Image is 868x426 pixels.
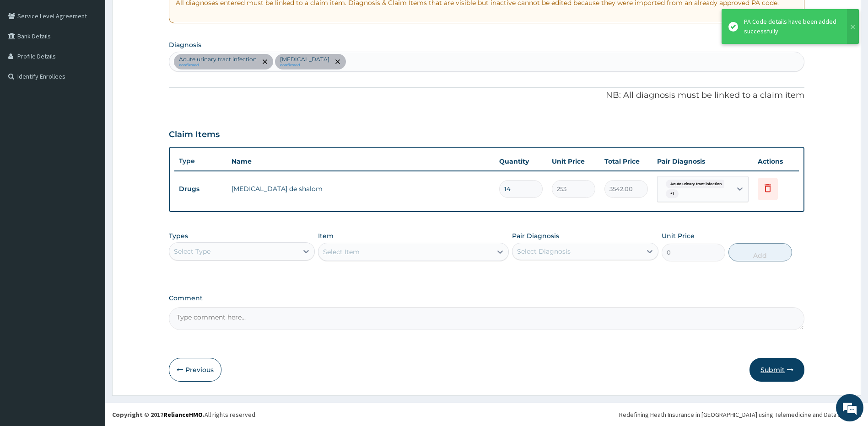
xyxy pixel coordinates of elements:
span: remove selection option [334,58,342,66]
label: Types [169,232,188,240]
label: Pair Diagnosis [512,231,559,240]
img: d_794563401_company_1708531726252_794563401 [17,46,37,69]
div: Redefining Heath Insurance in [GEOGRAPHIC_DATA] using Telemedicine and Data Science! [619,410,861,419]
button: Add [728,243,792,261]
span: remove selection option [261,58,269,66]
strong: Copyright © 2017 . [112,410,205,419]
th: Type [174,153,227,170]
label: Diagnosis [169,40,201,49]
th: Quantity [495,152,547,170]
button: Previous [169,358,221,382]
footer: All rights reserved. [105,403,868,426]
h3: Claim Items [169,130,220,140]
p: NB: All diagnosis must be linked to a claim item [169,90,805,101]
a: RelianceHMO [163,410,203,419]
div: PA Code details have been added successfully [744,17,838,36]
label: Comment [169,294,805,302]
span: We're online! [53,115,126,208]
th: Pair Diagnosis [652,152,753,170]
textarea: Type your message and hit 'Enter' [5,250,174,282]
th: Name [227,152,495,170]
th: Actions [753,152,799,170]
th: Unit Price [547,152,600,170]
td: Drugs [174,181,227,197]
td: [MEDICAL_DATA] de shalom [227,180,495,198]
small: confirmed [280,63,329,68]
label: Unit Price [662,231,695,240]
p: Acute urinary tract infection [179,56,257,63]
div: Select Type [174,247,210,256]
span: + 1 [666,189,679,198]
p: [MEDICAL_DATA] [280,56,329,63]
th: Total Price [600,152,652,170]
div: Select Diagnosis [517,247,571,256]
div: Chat with us now [48,51,154,63]
label: Item [318,231,334,240]
button: Submit [749,358,804,382]
small: confirmed [179,63,257,68]
div: Minimize live chat window [150,5,172,27]
span: Acute urinary tract infection [666,180,726,189]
